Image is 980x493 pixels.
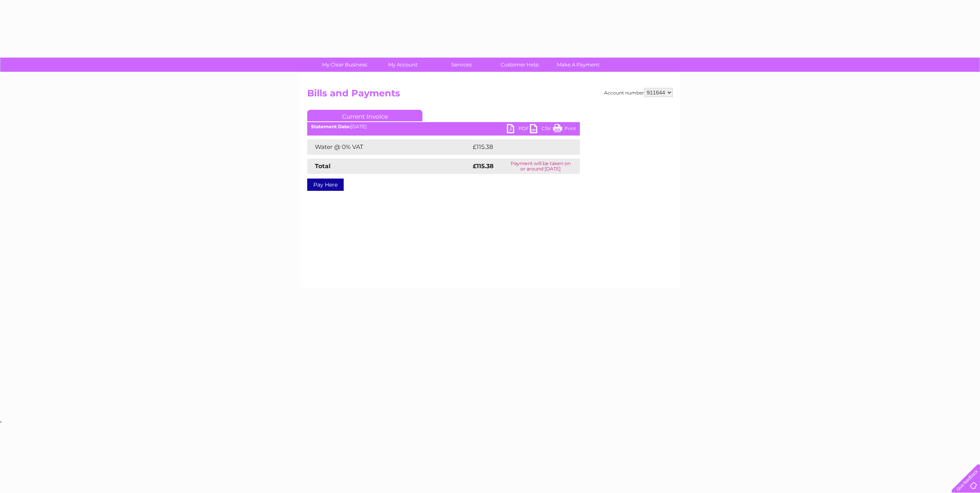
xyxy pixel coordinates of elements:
strong: £115.38 [473,162,493,170]
td: Water @ 0% VAT [307,139,471,155]
td: Payment will be taken on or around [DATE] [501,159,580,174]
a: Current Invoice [307,110,422,121]
div: [DATE] [307,124,580,129]
h2: Bills and Payments [307,88,673,103]
a: Make A Payment [546,58,610,72]
a: Customer Help [488,58,551,72]
a: CSV [530,124,553,135]
a: Pay Here [307,179,344,191]
b: Statement Date: [311,124,351,129]
a: Services [430,58,493,72]
strong: Total [315,162,331,170]
div: Account number [604,88,673,97]
a: Print [553,124,576,135]
a: PDF [507,124,530,135]
a: My Clear Business [313,58,376,72]
a: My Account [371,58,435,72]
td: £115.38 [471,139,565,155]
